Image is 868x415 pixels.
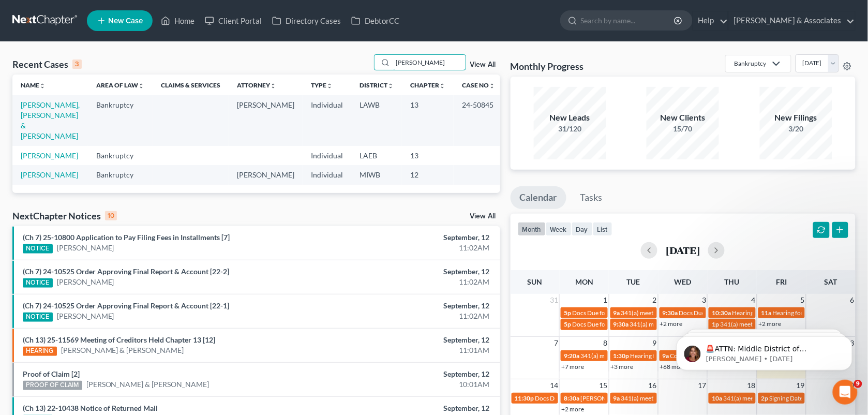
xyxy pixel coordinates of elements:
td: Individual [303,146,351,165]
i: unfold_more [439,83,445,89]
a: (Ch 13) 25-11569 Meeting of Creditors Held Chapter 13 [12] [23,335,215,344]
a: (Ch 7) 24-10525 Order Approving Final Report & Account [22-1] [23,301,229,310]
a: Tasks [571,186,612,209]
td: 12 [402,165,454,184]
a: [PERSON_NAME] & [PERSON_NAME] [61,345,184,355]
td: Individual [303,95,351,145]
a: (Ch 13) 22-10438 Notice of Returned Mail [23,404,158,412]
div: New Filings [760,112,832,124]
span: 5p [564,309,571,317]
span: Mon [575,277,593,286]
div: 11:02AM [341,243,489,253]
span: 5 [800,294,806,306]
a: +68 more [660,363,686,370]
span: 341(a) meeting for [PERSON_NAME] [621,394,721,402]
div: New Leads [534,112,606,124]
span: 9:30a [613,320,629,328]
a: [PERSON_NAME] [57,243,114,253]
td: Bankruptcy [88,165,153,184]
i: unfold_more [138,83,144,89]
span: 10:30a [712,309,731,317]
td: [PERSON_NAME] [229,165,303,184]
td: Bankruptcy [88,95,153,145]
span: 9:30a [663,309,678,317]
div: September, 12 [341,301,489,311]
a: [PERSON_NAME] [21,151,78,160]
span: 8 [603,337,609,349]
i: unfold_more [387,83,394,89]
span: Hearing for [PERSON_NAME] [773,309,854,317]
div: PROOF OF CLAIM [23,381,82,390]
div: 3 [72,60,82,69]
div: September, 12 [341,369,489,379]
div: September, 12 [341,266,489,277]
span: 10a [712,394,722,402]
td: [PERSON_NAME] [229,95,303,145]
span: Fri [776,277,787,286]
div: Recent Cases [12,58,82,70]
input: Search by name... [393,55,466,70]
span: 6 [849,294,856,306]
td: 13 [402,95,454,145]
span: Docs Due for [PERSON_NAME] [535,394,621,402]
span: Thu [725,277,740,286]
iframe: Intercom live chat [833,380,858,405]
a: +2 more [561,405,584,413]
span: 9a [613,309,620,317]
a: [PERSON_NAME] [57,311,114,321]
div: 11:02AM [341,311,489,321]
span: 1:30p [613,352,630,360]
a: Directory Cases [267,11,346,30]
a: Typeunfold_more [311,81,333,89]
a: [PERSON_NAME] & [PERSON_NAME] [86,379,209,390]
a: (Ch 7) 25-10800 Application to Pay Filing Fees in Installments [7] [23,233,230,242]
div: 31/120 [534,124,606,134]
div: HEARING [23,347,57,356]
a: View All [470,213,496,220]
span: 341(a) meeting for [PERSON_NAME] [580,352,680,360]
button: list [593,222,612,236]
span: 4 [751,294,757,306]
span: 3 [701,294,707,306]
span: 9:20a [564,352,579,360]
span: 341(a) meeting for [PERSON_NAME] [630,320,730,328]
div: September, 12 [341,232,489,243]
a: (Ch 7) 24-10525 Order Approving Final Report & Account [22-2] [23,267,229,276]
button: week [546,222,572,236]
a: View All [470,61,496,68]
span: 9 [652,337,658,349]
span: Wed [675,277,692,286]
span: Sat [825,277,837,286]
div: 3/20 [760,124,832,134]
a: +3 more [611,363,634,370]
div: Bankruptcy [734,59,766,68]
a: Chapterunfold_more [410,81,445,89]
span: 2p [761,394,769,402]
a: Case Nounfold_more [462,81,495,89]
div: September, 12 [341,335,489,345]
div: NOTICE [23,313,53,322]
i: unfold_more [326,83,333,89]
h2: [DATE] [666,245,700,256]
a: [PERSON_NAME] & Associates [729,11,855,30]
div: New Clients [647,112,719,124]
button: month [518,222,546,236]
span: 16 [648,379,658,392]
div: 10:01AM [341,379,489,390]
span: 5p [564,320,571,328]
i: unfold_more [270,83,276,89]
div: 11:01AM [341,345,489,355]
span: 7 [553,337,559,349]
td: Individual [303,165,351,184]
div: NOTICE [23,278,53,288]
a: Nameunfold_more [21,81,46,89]
td: Bankruptcy [88,146,153,165]
span: 11:30p [515,394,534,402]
span: 9a [613,394,620,402]
div: September, 12 [341,403,489,413]
span: 14 [549,379,559,392]
div: NextChapter Notices [12,210,117,222]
